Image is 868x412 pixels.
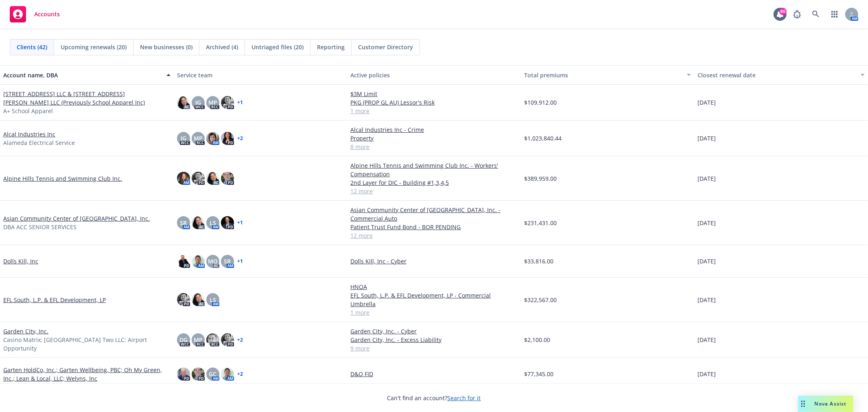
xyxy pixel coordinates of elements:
[350,161,518,178] a: Alpine Hills Tennis and Swimming Club Inc. - Workers' Compensation
[521,65,695,85] button: Total premiums
[350,187,518,195] a: 12 more
[350,206,518,223] a: Asian Community Center of [GEOGRAPHIC_DATA], Inc. - Commercial Auto
[350,291,518,308] a: EFL South, L.P. & EFL Development, LP - Commercial Umbrella
[206,132,219,145] img: photo
[224,257,231,265] span: SR
[194,335,203,344] span: MP
[350,107,518,115] a: 1 more
[350,71,518,79] div: Active policies
[237,220,243,225] a: + 1
[34,11,60,18] span: Accounts
[697,174,716,183] span: [DATE]
[3,327,48,335] a: Garden City, Inc.
[697,335,716,344] span: [DATE]
[697,257,716,265] span: [DATE]
[350,344,518,353] a: 9 more
[210,296,216,304] span: LS
[209,370,216,378] span: GC
[221,132,234,145] img: photo
[181,134,186,142] span: JG
[697,134,716,142] span: [DATE]
[177,255,190,268] img: photo
[697,219,716,227] span: [DATE]
[177,368,190,381] img: photo
[177,172,190,185] img: photo
[350,90,518,98] a: $3M Limit
[697,71,856,79] div: Closest renewal date
[697,370,716,378] span: [DATE]
[237,337,243,342] a: + 2
[192,293,205,306] img: photo
[237,136,243,141] a: + 2
[192,216,205,229] img: photo
[524,219,557,227] span: $231,431.00
[194,134,203,142] span: MP
[798,396,853,412] button: Nova Assist
[524,134,562,142] span: $1,023,840.44
[206,172,219,185] img: photo
[524,257,553,265] span: $33,816.00
[3,174,122,183] a: Alpine Hills Tennis and Swimming Club Inc.
[3,257,38,265] a: Dolls Kill, Inc
[17,43,47,51] span: Clients (42)
[524,296,557,304] span: $322,567.00
[251,43,304,51] span: Untriaged files (20)
[140,43,192,51] span: New businesses (0)
[358,43,413,51] span: Customer Directory
[61,43,127,51] span: Upcoming renewals (20)
[694,65,868,85] button: Closest renewal date
[524,98,557,107] span: $109,912.00
[524,370,553,378] span: $77,345.00
[697,98,716,107] span: [DATE]
[350,178,518,187] a: 2nd Layer for DIC - Building #1,3,4,5
[697,296,716,304] span: [DATE]
[387,394,481,402] span: Can't find an account?
[3,366,171,383] a: Garten HoldCo, Inc.; Garten Wellbeing, PBC; Oh My Green, Inc.; Lean & Local, LLC; Welyns, Inc
[524,71,682,79] div: Total premiums
[206,43,238,51] span: Archived (4)
[3,130,55,138] a: Alcal Industries Inc
[192,368,205,381] img: photo
[808,6,824,22] a: Search
[221,96,234,109] img: photo
[789,6,805,22] a: Report a Bug
[3,90,171,107] a: [STREET_ADDRESS] LLC & [STREET_ADDRESS][PERSON_NAME] LLC (Previously School Apparel Inc)
[350,231,518,240] a: 12 more
[798,396,808,412] div: Drag to move
[7,3,63,26] a: Accounts
[237,372,243,377] a: + 2
[174,65,348,85] button: Service team
[3,214,150,223] a: Asian Community Center of [GEOGRAPHIC_DATA], Inc.
[779,8,787,15] div: 80
[208,257,218,265] span: MQ
[350,370,518,378] a: D&O FID
[3,335,171,353] span: Casino Matrix; [GEOGRAPHIC_DATA] Two LLC; Airport Opportunity
[237,100,243,105] a: + 1
[3,138,75,147] span: Alameda Electrical Service
[180,219,187,227] span: SR
[317,43,345,51] span: Reporting
[524,335,550,344] span: $2,100.00
[206,333,219,346] img: photo
[350,125,518,134] a: Alcal Industries Inc - Crime
[177,71,344,79] div: Service team
[350,257,518,265] a: Dolls Kill, Inc - Cyber
[350,335,518,344] a: Garden City, Inc. - Excess Liability
[350,142,518,151] a: 8 more
[221,216,234,229] img: photo
[192,255,205,268] img: photo
[3,223,77,231] span: DBA ACC SENIOR SERVICES
[3,107,53,115] span: A+ School Apparel
[350,308,518,317] a: 1 more
[350,223,518,231] a: Patient Trust Fund Bond - BOR PENDING
[195,98,201,107] span: JG
[524,174,557,183] span: $389,959.00
[179,335,188,344] span: DG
